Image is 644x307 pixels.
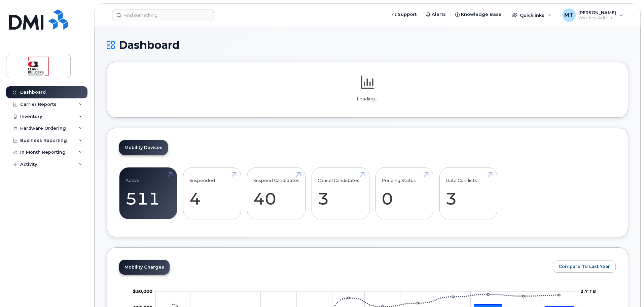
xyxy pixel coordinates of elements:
a: Mobility Devices [119,140,168,155]
span: Compare To Last Year [559,263,610,270]
button: Compare To Last Year [553,260,616,273]
a: Pending Status 0 [382,171,427,216]
tspan: $30,000 [133,288,152,294]
a: Cancel Candidates 3 [318,171,363,216]
g: $0 [133,288,152,294]
h1: Dashboard [107,39,628,51]
a: Mobility Charges [119,260,170,275]
a: Suspended 4 [189,171,235,216]
p: Loading... [119,96,616,102]
a: Active 511 [126,171,171,216]
a: Data Conflicts 3 [445,171,491,216]
tspan: 2.7 TB [580,288,596,294]
a: Suspend Candidates 40 [253,171,299,216]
